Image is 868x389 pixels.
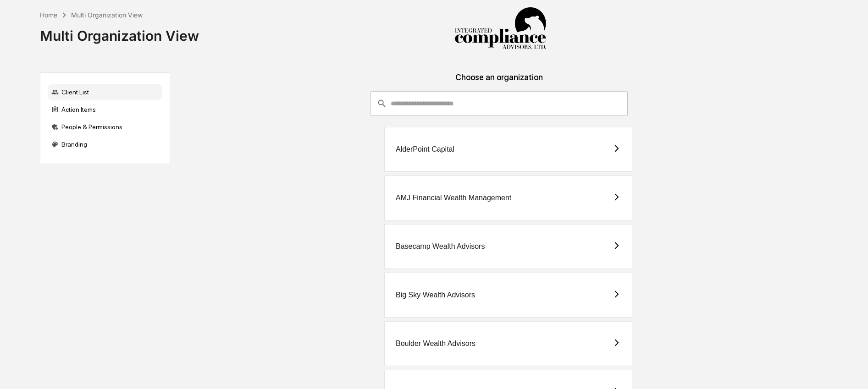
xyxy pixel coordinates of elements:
div: Branding [48,136,162,153]
div: Basecamp Wealth Advisors [396,242,485,251]
div: Home [40,11,57,19]
div: AMJ Financial Wealth Management [396,194,511,202]
div: Client List [48,84,162,100]
div: consultant-dashboard__filter-organizations-search-bar [370,91,628,116]
div: People & Permissions [48,119,162,135]
div: Boulder Wealth Advisors [396,340,475,348]
img: Integrated Compliance Advisors [454,7,546,50]
div: Big Sky Wealth Advisors [396,291,475,299]
div: Choose an organization [177,72,821,91]
div: Action Items [48,101,162,118]
div: AlderPoint Capital [396,145,454,153]
div: Multi Organization View [71,11,143,19]
div: Multi Organization View [40,20,199,44]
